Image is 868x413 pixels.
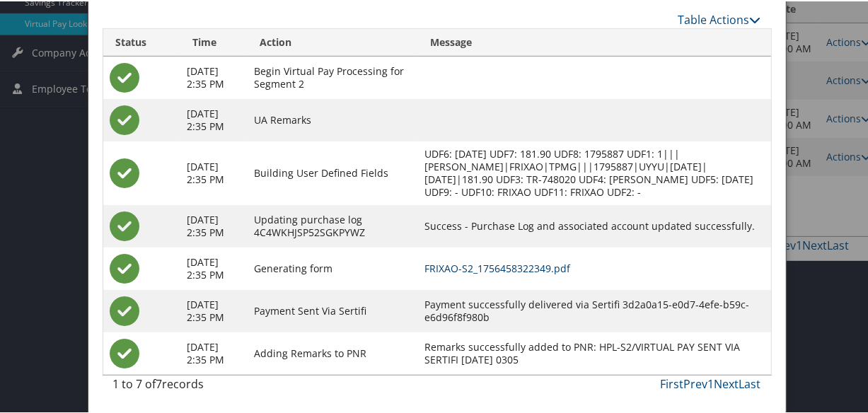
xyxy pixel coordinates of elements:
[180,28,247,55] th: Time: activate to sort column ascending
[248,289,418,331] td: Payment Sent Via Sertifi
[180,246,247,289] td: [DATE] 2:35 PM
[739,375,761,390] a: Last
[180,331,247,373] td: [DATE] 2:35 PM
[424,260,570,274] a: FRIXAO-S2_1756458322349.pdf
[708,375,714,390] a: 1
[248,204,418,246] td: Updating purchase log 4C4WKHJSP52SGKPYWZ
[180,204,247,246] td: [DATE] 2:35 PM
[180,98,247,140] td: [DATE] 2:35 PM
[417,140,770,204] td: UDF6: [DATE] UDF7: 181.90 UDF8: 1795887 UDF1: 1|||[PERSON_NAME]|FRIXAO|TPMG|||1795887|UYYU|[DATE]...
[417,289,770,331] td: Payment successfully delivered via Sertifi 3d2a0a15-e0d7-4efe-b59c-e6d96f8f980b
[248,331,418,373] td: Adding Remarks to PNR
[248,55,418,98] td: Begin Virtual Pay Processing for Segment 2
[678,11,761,26] a: Table Actions
[248,140,418,204] td: Building User Defined Fields
[180,55,247,98] td: [DATE] 2:35 PM
[180,140,247,204] td: [DATE] 2:35 PM
[417,204,770,246] td: Success - Purchase Log and associated account updated successfully.
[248,98,418,140] td: UA Remarks
[248,28,418,55] th: Action: activate to sort column ascending
[714,375,739,390] a: Next
[684,375,708,390] a: Prev
[417,28,770,55] th: Message: activate to sort column ascending
[248,246,418,289] td: Generating form
[156,375,163,390] span: 7
[103,28,180,55] th: Status: activate to sort column ascending
[661,375,684,390] a: First
[417,331,770,373] td: Remarks successfully added to PNR: HPL-S2/VIRTUAL PAY SENT VIA SERTIFI [DATE] 0305
[180,289,247,331] td: [DATE] 2:35 PM
[113,374,260,398] div: 1 to 7 of records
